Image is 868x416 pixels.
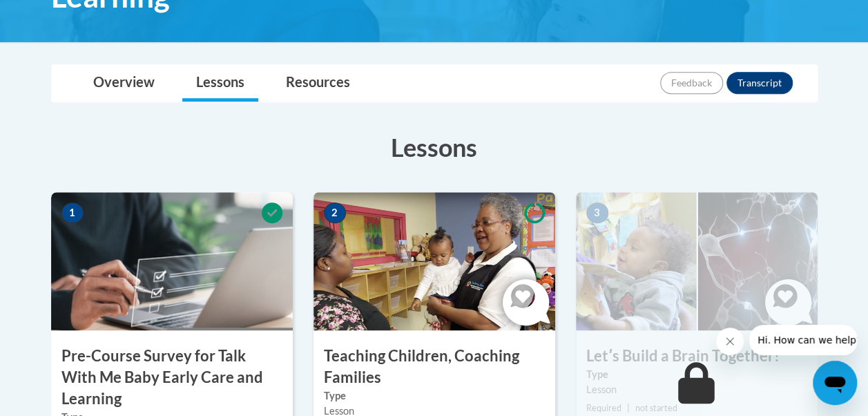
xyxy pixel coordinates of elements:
[660,72,723,94] button: Feedback
[586,202,608,223] span: 3
[324,202,346,223] span: 2
[586,382,807,397] div: Lesson
[576,346,818,367] h3: Letʹs Build a Brain Together!
[813,361,857,405] iframe: Button to launch messaging window
[314,346,555,388] h3: Teaching Children, Coaching Families
[726,72,793,94] button: Transcript
[314,192,555,330] img: Course Image
[51,346,293,409] h3: Pre-Course Survey for Talk With Me Baby Early Care and Learning
[61,202,84,223] span: 1
[586,367,807,382] label: Type
[586,403,621,413] span: Required
[79,65,168,102] a: Overview
[324,388,545,404] label: Type
[749,325,857,355] iframe: Message from company
[576,192,818,330] img: Course Image
[51,192,293,330] img: Course Image
[627,403,630,413] span: |
[272,65,364,102] a: Resources
[635,403,677,413] span: not started
[716,328,744,355] iframe: Close message
[51,130,818,164] h3: Lessons
[182,65,258,102] a: Lessons
[8,10,112,21] span: Hi. How can we help?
